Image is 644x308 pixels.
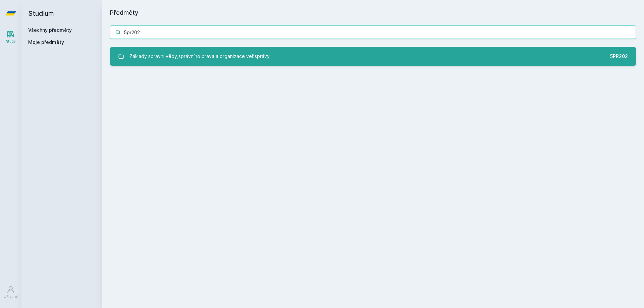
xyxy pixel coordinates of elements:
[110,25,636,39] input: Název nebo ident předmětu…
[129,50,270,63] div: Základy správní vědy,správního práva a organizace veř.správy
[6,39,16,44] div: Study
[1,282,20,303] a: Uživatel
[610,53,628,60] div: 5PR202
[110,8,636,17] h1: Předměty
[1,27,20,47] a: Study
[28,39,64,46] span: Moje předměty
[4,294,18,299] div: Uživatel
[28,27,72,33] a: Všechny předměty
[110,47,636,66] a: Základy správní vědy,správního práva a organizace veř.správy 5PR202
